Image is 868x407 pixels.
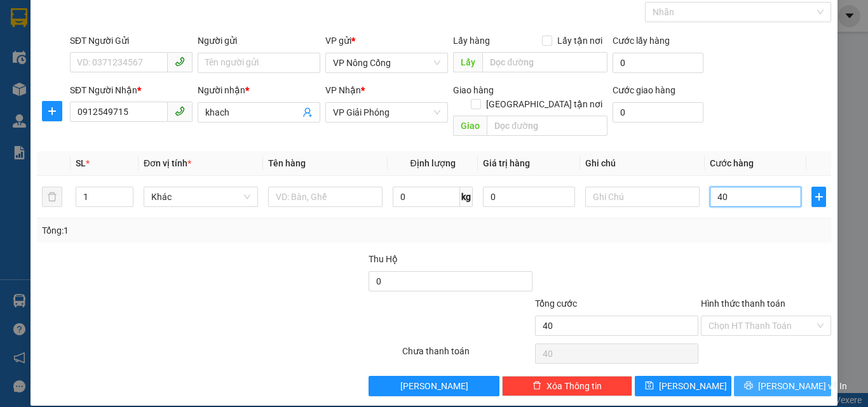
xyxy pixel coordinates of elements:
span: Lấy [453,52,482,72]
span: Giao [453,116,487,136]
input: Dọc đường [487,116,607,136]
span: printer [744,381,753,391]
th: Ghi chú [580,151,705,176]
button: delete [42,187,62,207]
input: 0 [483,187,574,207]
input: Cước giao hàng [613,102,703,123]
span: save [645,381,654,391]
span: VP Nhận [325,85,361,95]
span: Giao hàng [453,85,494,95]
label: Cước lấy hàng [613,36,670,46]
button: save[PERSON_NAME] [635,376,732,396]
input: VD: Bàn, Ghế [268,187,383,207]
span: Đơn vị tính [144,158,191,168]
button: [PERSON_NAME] [369,376,499,396]
span: kg [460,187,473,207]
span: Tên hàng [268,158,306,168]
div: Người gửi [198,34,320,48]
span: [PERSON_NAME] [659,379,727,393]
span: [PERSON_NAME] [400,379,468,393]
span: plus [812,192,825,202]
button: deleteXóa Thông tin [502,376,632,396]
input: Dọc đường [482,52,607,72]
span: [GEOGRAPHIC_DATA] tận nơi [481,97,607,111]
div: SĐT Người Gửi [70,34,193,48]
span: phone [175,57,185,67]
span: phone [175,106,185,116]
span: user-add [302,107,313,117]
span: plus [43,106,62,116]
span: VP Nông Cống [333,53,440,72]
label: Cước giao hàng [613,85,675,95]
button: printer[PERSON_NAME] và In [734,376,831,396]
input: Ghi Chú [585,187,700,207]
span: Tổng cước [535,298,577,309]
div: Người nhận [198,83,320,97]
span: Xóa Thông tin [546,379,602,393]
input: Cước lấy hàng [613,53,703,73]
span: Định lượng [410,158,455,168]
div: SĐT Người Nhận [70,83,193,97]
label: Hình thức thanh toán [701,298,785,309]
div: Chưa thanh toán [401,344,534,366]
span: Khác [151,187,250,206]
span: delete [532,381,541,391]
span: Lấy tận nơi [552,34,607,48]
button: plus [811,187,826,207]
span: Cước hàng [710,158,754,168]
span: SL [76,158,86,168]
span: Thu Hộ [369,254,398,264]
div: VP gửi [325,34,448,48]
span: Giá trị hàng [483,158,530,168]
div: Tổng: 1 [42,224,336,237]
button: plus [42,101,62,121]
span: VP Giải Phóng [333,103,440,122]
span: Lấy hàng [453,36,490,46]
span: [PERSON_NAME] và In [758,379,847,393]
